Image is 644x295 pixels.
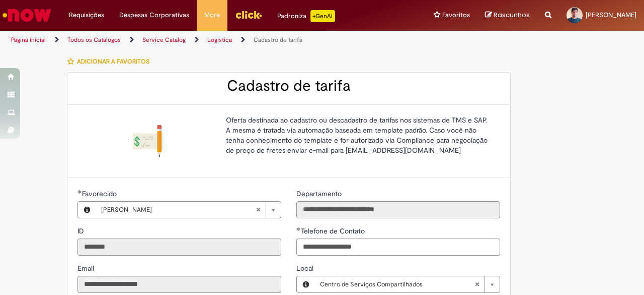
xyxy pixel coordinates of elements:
[204,10,220,20] span: More
[77,264,96,273] span: Somente leitura - Email
[1,5,53,25] img: ServiceNow
[119,10,189,20] span: Despesas Corporativas
[77,226,86,235] span: Somente leitura - ID
[251,202,266,218] abbr: Limpar campo Favorecido
[297,276,315,292] button: Local, Visualizar este registro Centro de Serviços Compartilhados
[132,125,164,157] img: Cadastro de tarifa
[235,7,262,22] img: click_logo_yellow_360x200.png
[442,10,470,20] span: Favoritos
[77,239,281,256] input: ID
[296,239,500,256] input: Telefone de Contato
[485,11,530,20] a: Rascunhos
[77,57,149,66] span: Adicionar a Favoritos
[494,10,530,20] span: Rascunhos
[96,202,281,218] a: [PERSON_NAME]Limpar campo Favorecido
[82,189,119,198] span: Necessários - Favorecido
[69,10,104,20] span: Requisições
[301,226,367,235] span: Telefone de Contato
[11,36,46,44] a: Página inicial
[67,36,121,44] a: Todos os Catálogos
[310,10,335,22] p: +GenAi
[320,276,474,292] span: Centro de Serviços Compartilhados
[254,36,302,44] a: Cadastro de tarifa
[296,189,344,198] span: Somente leitura - Departamento
[67,51,155,72] button: Adicionar a Favoritos
[77,78,500,94] h2: Cadastro de tarifa
[8,31,422,49] ul: Trilhas de página
[469,276,485,292] abbr: Limpar campo Local
[101,202,256,218] span: [PERSON_NAME]
[296,189,344,199] label: Somente leitura - Departamento
[77,190,82,194] span: Obrigatório Preenchido
[142,36,186,44] a: Service Catalog
[207,36,232,44] a: Logistica
[77,263,96,273] label: Somente leitura - Email
[586,11,636,19] span: [PERSON_NAME]
[277,10,335,22] div: Padroniza
[78,202,96,218] button: Favorecido, Visualizar este registro Alex Henrique Cintra
[77,276,281,293] input: Email
[315,276,500,292] a: Centro de Serviços CompartilhadosLimpar campo Local
[226,115,493,155] p: Oferta destinada ao cadastro ou descadastro de tarifas nos sistemas de TMS e SAP. A mesma é trata...
[296,264,315,273] span: Local
[296,201,500,218] input: Departamento
[77,226,86,236] label: Somente leitura - ID
[296,227,301,231] span: Obrigatório Preenchido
